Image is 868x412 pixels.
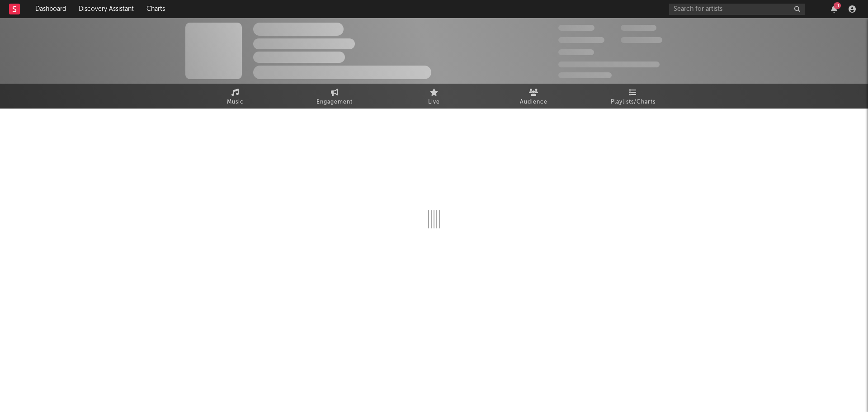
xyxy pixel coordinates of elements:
a: Playlists/Charts [583,84,683,109]
a: Engagement [285,84,384,109]
div: -1 [834,2,841,9]
span: 1.000.000 [621,37,662,43]
input: Search for artists [669,4,805,15]
span: 100.000 [621,25,656,31]
a: Audience [484,84,583,109]
span: Music [227,97,244,108]
span: 50.000.000 [558,37,604,43]
span: Jump Score: 85.0 [558,72,612,78]
button: -1 [831,5,837,13]
span: 300.000 [558,25,594,31]
span: Live [428,97,440,108]
span: Audience [520,97,547,108]
span: Playlists/Charts [611,97,656,108]
a: Music [185,84,285,109]
span: 100.000 [558,49,594,55]
span: Engagement [316,97,353,108]
span: 50.000.000 Monthly Listeners [558,62,660,67]
a: Live [384,84,484,109]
